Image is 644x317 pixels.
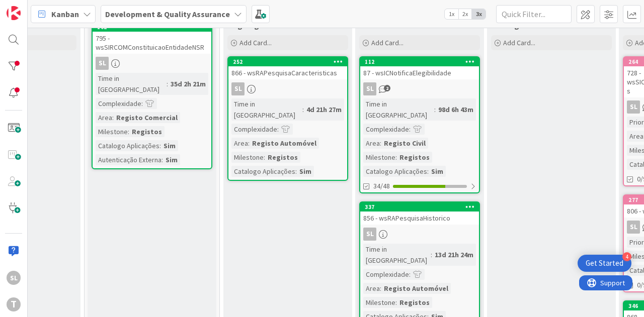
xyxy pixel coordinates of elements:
div: Area [96,112,112,123]
span: 34/48 [373,181,390,191]
span: : [434,104,436,115]
div: Registos [397,152,432,163]
span: Add Card... [503,38,535,47]
div: 112 [360,57,479,66]
div: 4d 21h 27m [304,104,344,115]
div: T [7,297,21,311]
div: Complexidade [231,124,277,135]
div: 87 - wsICNotificaElegibilidade [360,66,479,79]
span: : [128,126,129,137]
img: Visit kanbanzone.com [7,6,21,20]
div: 252 [233,58,347,65]
span: : [380,138,381,149]
span: Add Card... [371,38,404,47]
div: Time in [GEOGRAPHIC_DATA] [96,73,167,95]
span: : [409,124,411,135]
div: 102795 - wsSIRCOMConstituicaoEntidadeNSR [93,23,211,54]
div: 35d 2h 21m [168,78,208,89]
div: 252 [228,57,347,66]
div: Complexidade [363,269,409,280]
span: Support [21,2,46,14]
div: Time in [GEOGRAPHIC_DATA] [363,98,434,121]
div: Registo Civil [381,138,428,149]
div: Get Started [586,258,623,268]
div: 4 [622,252,631,261]
div: Time in [GEOGRAPHIC_DATA] [363,244,431,266]
div: 13d 21h 24m [432,249,476,260]
div: Sim [297,166,314,177]
div: Registo Automóvel [381,283,451,294]
b: Development & Quality Assurance [105,9,230,19]
span: : [380,283,381,294]
div: SL [360,228,479,241]
span: : [141,98,143,109]
span: : [277,124,279,135]
span: : [395,152,397,163]
span: Add Card... [239,38,272,47]
div: 337 [360,202,479,212]
span: : [302,104,304,115]
div: Autenticação Externa [96,154,162,165]
span: : [409,269,411,280]
span: : [431,249,432,260]
div: Area [627,131,643,142]
div: Registo Automóvel [250,138,319,149]
span: : [395,297,397,308]
div: Registos [397,297,432,308]
div: SL [363,228,376,241]
div: SL [627,221,640,234]
div: SL [93,57,211,70]
div: 866 - wsRAPesquisaCaracteristicas [228,66,347,79]
div: 252866 - wsRAPesquisaCaracteristicas [228,57,347,79]
div: Time in [GEOGRAPHIC_DATA] [231,98,302,121]
div: Area [231,138,248,149]
div: Complexidade [96,98,141,109]
div: Milestone [96,126,128,137]
div: Sim [161,140,178,151]
div: Registos [129,126,165,137]
div: Milestone [231,152,264,163]
div: Registos [265,152,300,163]
span: : [167,78,168,89]
span: 2x [458,9,472,19]
div: Sim [429,166,446,177]
div: SL [228,82,347,95]
div: 337856 - wsRAPesquisaHistorico [360,202,479,225]
div: 112 [365,58,479,65]
div: 856 - wsRAPesquisaHistorico [360,212,479,225]
div: Catalogo Aplicações [96,140,159,151]
span: 3x [472,9,486,19]
span: : [248,138,250,149]
span: : [264,152,265,163]
div: SL [7,271,21,285]
div: SL [363,82,376,95]
span: : [162,154,163,165]
div: SL [360,82,479,95]
input: Quick Filter... [496,5,572,23]
div: Catalogo Aplicações [363,166,427,177]
div: 98d 6h 43m [436,104,476,115]
div: SL [96,57,109,70]
div: 795 - wsSIRCOMConstituicaoEntidadeNSR [93,32,211,54]
span: : [295,166,297,177]
div: Complexidade [363,124,409,135]
span: 2 [384,85,390,91]
div: 11287 - wsICNotificaElegibilidade [360,57,479,79]
div: Open Get Started checklist, remaining modules: 4 [578,255,631,272]
div: Area [363,138,380,149]
span: Kanban [51,8,79,20]
div: SL [627,100,640,114]
span: : [427,166,429,177]
div: SL [231,82,245,95]
span: 1x [445,9,458,19]
div: Area [363,283,380,294]
div: 337 [365,203,479,210]
div: Milestone [363,297,395,308]
div: Milestone [363,152,395,163]
div: Catalogo Aplicações [231,166,295,177]
div: Sim [163,154,180,165]
div: Registo Comercial [114,112,180,123]
span: : [159,140,161,151]
span: : [112,112,114,123]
